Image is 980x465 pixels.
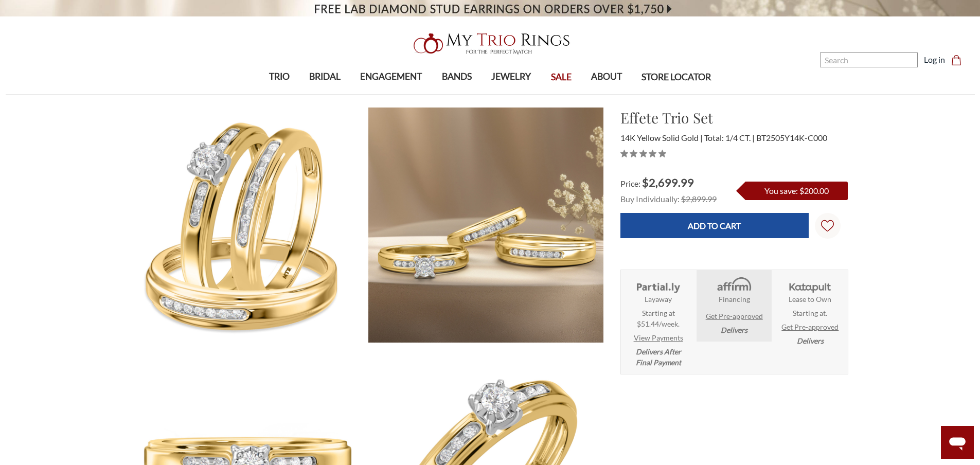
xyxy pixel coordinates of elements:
img: Photo of Effete 1/4 ct tw. Lab Grown Diamond Round Cluster Trio Set 14K Yellow [BT2505Y-C000] [133,108,368,343]
span: BRIDAL [309,70,341,83]
h1: Effete Trio Set [620,107,848,129]
span: Price: [620,178,640,188]
a: View Payments [634,332,683,343]
a: JEWELRY [482,60,541,94]
button: submenu toggle [320,94,330,95]
a: SALE [541,61,581,94]
span: STORE LOCATOR [642,70,711,84]
a: ENGAGEMENT [350,60,432,94]
a: Get Pre-approved [706,311,763,321]
span: Buy Individually: [620,194,680,204]
em: Delivers After Final Payment [636,346,681,368]
a: Log in [924,53,945,66]
span: ENGAGEMENT [360,70,422,83]
img: My Trio Rings [408,27,573,60]
input: Add to Cart [620,213,809,238]
a: Cart with 0 items [951,53,968,66]
img: Affirm [710,276,758,294]
a: TRIO [259,60,299,94]
a: ABOUT [581,60,632,94]
span: BT2505Y14K-C000 [756,133,827,142]
a: BRIDAL [299,60,350,94]
strong: Financing [719,294,750,305]
a: STORE LOCATOR [632,61,721,94]
img: Layaway [634,276,682,294]
a: Get Pre-approved [781,321,839,332]
span: JEWELRY [491,70,531,83]
span: TRIO [269,70,290,83]
strong: Lease to Own [789,294,831,305]
img: Katapult [786,276,834,294]
span: SALE [551,70,572,84]
svg: cart.cart_preview [951,55,961,65]
span: You save: $200.00 [764,186,829,195]
span: Total: 1/4 CT. [704,133,755,142]
a: BANDS [432,60,482,94]
a: Wish Lists [815,213,841,239]
button: submenu toggle [274,94,284,95]
input: Search [820,52,918,67]
em: Delivers [797,335,824,346]
span: $2,899.99 [681,194,717,204]
button: submenu toggle [452,94,462,95]
button: submenu toggle [506,94,516,95]
svg: Wish Lists [821,187,834,264]
button: submenu toggle [386,94,396,95]
span: Starting at . [793,308,827,318]
span: ABOUT [591,70,622,83]
button: submenu toggle [601,94,612,95]
a: My Trio Rings [284,27,696,60]
strong: Layaway [645,294,672,305]
li: Layaway [621,270,696,374]
span: BANDS [442,70,472,83]
li: Affirm [697,270,771,342]
img: Photo of Effete 1/4 ct tw. Lab Grown Diamond Round Cluster Trio Set 14K Yellow [BT2505Y-C000] [368,108,603,343]
span: $2,699.99 [642,175,694,189]
em: Delivers [721,325,747,335]
span: Starting at $51.44/week. [637,308,680,329]
span: 14K Yellow Solid Gold [620,133,703,142]
li: Katapult [773,270,847,352]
